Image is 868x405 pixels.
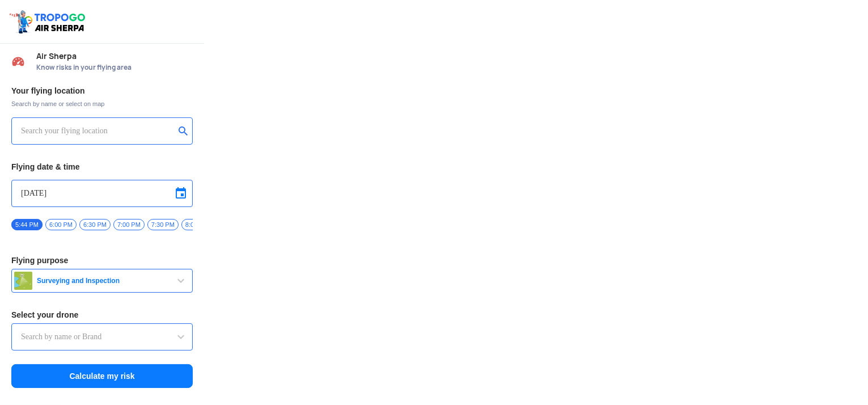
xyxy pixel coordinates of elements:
[36,52,193,61] span: Air Sherpa
[21,330,183,344] input: Search by name or Brand
[11,54,25,68] img: Risk Scores
[9,9,89,35] img: ic_tgdronemaps.svg
[21,187,183,200] input: Select Date
[11,364,193,388] button: Calculate my risk
[11,219,43,230] span: 5:44 PM
[32,276,174,285] span: Surveying and Inspection
[11,269,193,293] button: Surveying and Inspection
[11,256,193,264] h3: Flying purpose
[113,219,145,230] span: 7:00 PM
[11,163,193,171] h3: Flying date & time
[36,63,193,72] span: Know risks in your flying area
[11,311,193,319] h3: Select your drone
[11,99,193,108] span: Search by name or select on map
[45,219,77,230] span: 6:00 PM
[14,272,32,290] img: survey.png
[79,219,111,230] span: 6:30 PM
[181,219,213,230] span: 8:00 PM
[21,124,175,138] input: Search your flying location
[147,219,179,230] span: 7:30 PM
[11,87,193,95] h3: Your flying location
